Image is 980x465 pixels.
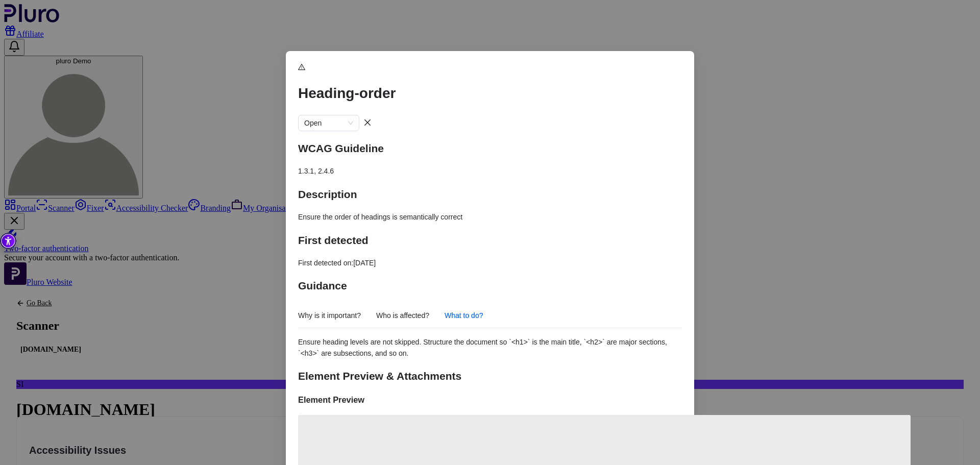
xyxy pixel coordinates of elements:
[298,82,682,105] h1: Heading-order
[298,115,359,131] div: Change issue status
[376,309,429,322] button: Who is affected?
[298,309,361,322] button: Why is it important?
[298,259,376,267] span: First detected on: [DATE]
[298,232,682,249] h2: First detected
[298,213,462,221] span: Ensure the order of headings is semantically correct
[298,140,682,157] h2: WCAG Guideline
[359,114,376,131] button: Close dialog
[298,167,334,175] span: 1.3.1, 2.4.6
[363,118,372,127] span: close
[298,394,682,407] h3: Element Preview
[298,368,682,384] h2: Element Preview & Attachments
[298,63,305,70] span: warning
[298,277,682,294] h2: Guidance
[298,303,682,359] div: Guidance
[298,186,682,203] h2: Description
[304,115,353,131] span: Open
[445,309,483,322] button: What to do?
[298,338,667,357] span: Ensure heading levels are not skipped. Structure the document so `<h1>` is the main title, `<h2>`...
